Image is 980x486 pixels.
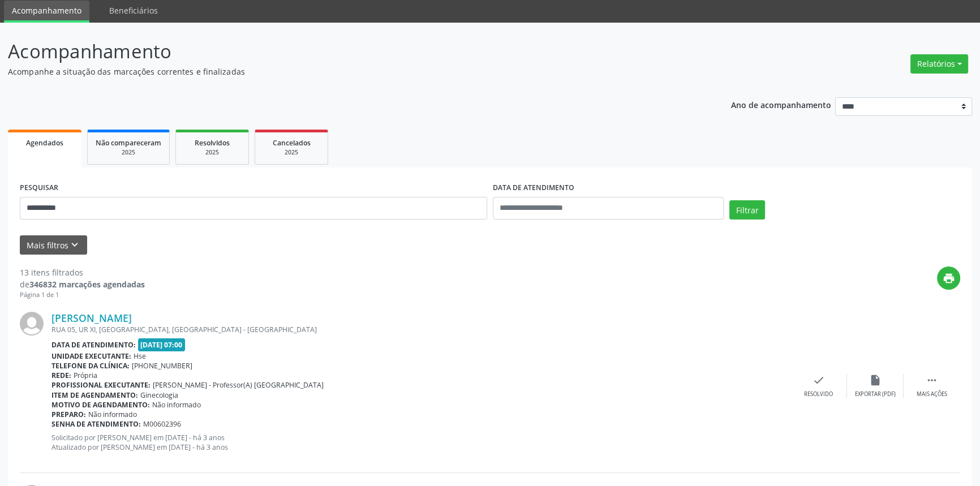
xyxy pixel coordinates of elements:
[729,200,765,220] button: Filtrar
[138,338,186,351] span: [DATE] 07:00
[134,351,146,361] span: Hse
[88,410,137,419] span: Não informado
[20,179,58,197] label: PESQUISAR
[20,278,145,290] div: de
[51,312,132,324] a: [PERSON_NAME]
[132,361,192,371] span: [PHONE_NUMBER]
[51,371,71,380] b: Rede:
[910,54,968,74] button: Relatórios
[855,390,896,398] div: Exportar (PDF)
[51,400,150,410] b: Motivo de agendamento:
[926,374,938,386] i: 
[20,312,44,336] img: img
[869,374,882,386] i: insert_drive_file
[68,239,81,251] i: keyboard_arrow_down
[143,419,181,429] span: M00602396
[51,380,151,390] b: Profissional executante:
[917,390,947,398] div: Mais ações
[813,374,825,386] i: check
[51,325,790,334] div: RUA 05, UR XI, [GEOGRAPHIC_DATA], [GEOGRAPHIC_DATA] - [GEOGRAPHIC_DATA]
[8,66,683,78] p: Acompanhe a situação das marcações correntes e finalizadas
[263,148,320,157] div: 2025
[8,37,683,66] p: Acompanhamento
[195,138,230,148] span: Resolvidos
[26,138,63,148] span: Agendados
[20,290,145,300] div: Página 1 de 1
[96,138,161,148] span: Não compareceram
[51,433,790,452] p: Solicitado por [PERSON_NAME] em [DATE] - há 3 anos Atualizado por [PERSON_NAME] em [DATE] - há 3 ...
[140,390,178,400] span: Ginecologia
[51,410,86,419] b: Preparo:
[184,148,240,157] div: 2025
[51,390,138,400] b: Item de agendamento:
[804,390,833,398] div: Resolvido
[152,400,201,410] span: Não informado
[20,235,87,255] button: Mais filtroskeyboard_arrow_down
[101,1,166,20] a: Beneficiários
[51,419,141,429] b: Senha de atendimento:
[51,351,131,361] b: Unidade executante:
[4,1,89,23] a: Acompanhamento
[153,380,324,390] span: [PERSON_NAME] - Professor(A) [GEOGRAPHIC_DATA]
[943,272,955,285] i: print
[731,97,831,111] p: Ano de acompanhamento
[74,371,97,380] span: Própria
[937,266,960,290] button: print
[493,179,574,197] label: DATA DE ATENDIMENTO
[51,340,136,350] b: Data de atendimento:
[51,361,130,371] b: Telefone da clínica:
[273,138,311,148] span: Cancelados
[96,148,161,157] div: 2025
[20,266,145,278] div: 13 itens filtrados
[29,279,145,290] strong: 346832 marcações agendadas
